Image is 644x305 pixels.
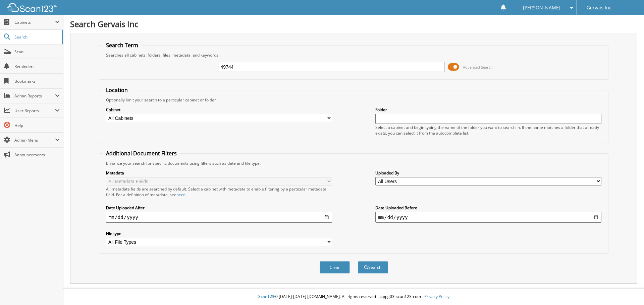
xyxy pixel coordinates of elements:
[424,294,449,299] a: Privacy Policy
[106,205,332,211] label: Date Uploaded After
[14,152,60,158] span: Announcements
[106,107,332,112] label: Cabinet
[463,65,493,70] span: Advanced Search
[14,34,59,40] span: Search
[7,3,57,12] img: scan123-logo-white.svg
[610,273,644,305] iframe: Chat Widget
[523,6,560,10] span: [PERSON_NAME]
[375,170,601,176] label: Uploaded By
[103,160,605,166] div: Enhance your search for specific documents using filters such as date and file type.
[375,107,601,112] label: Folder
[14,49,60,55] span: Scan
[63,289,644,305] div: © [DATE]-[DATE] [DOMAIN_NAME]. All rights reserved | appg03-scan123-com |
[103,150,180,157] legend: Additional Document Filters
[587,6,611,10] span: Gervais Inc
[375,125,601,136] div: Select a cabinet and begin typing the name of the folder you want to search in. If the name match...
[106,212,332,223] input: start
[106,231,332,236] label: File type
[14,108,55,113] span: User Reports
[103,52,605,58] div: Searches all cabinets, folders, files, metadata, and keywords
[14,19,55,25] span: Cabinets
[320,261,350,274] button: Clear
[106,186,332,198] div: All metadata fields are searched by default. Select a cabinet with metadata to enable filtering b...
[375,212,601,223] input: end
[14,64,60,69] span: Reminders
[358,261,388,274] button: Search
[103,97,605,103] div: Optionally limit your search to a particular cabinet or folder
[103,86,131,94] legend: Location
[70,18,637,29] h1: Search Gervais Inc
[258,294,274,299] span: Scan123
[14,78,60,84] span: Bookmarks
[14,123,60,128] span: Help
[375,205,601,211] label: Date Uploaded Before
[176,192,185,198] a: here
[14,93,55,99] span: Admin Reports
[106,170,332,176] label: Metadata
[14,137,55,143] span: Admin Menu
[103,42,142,49] legend: Search Term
